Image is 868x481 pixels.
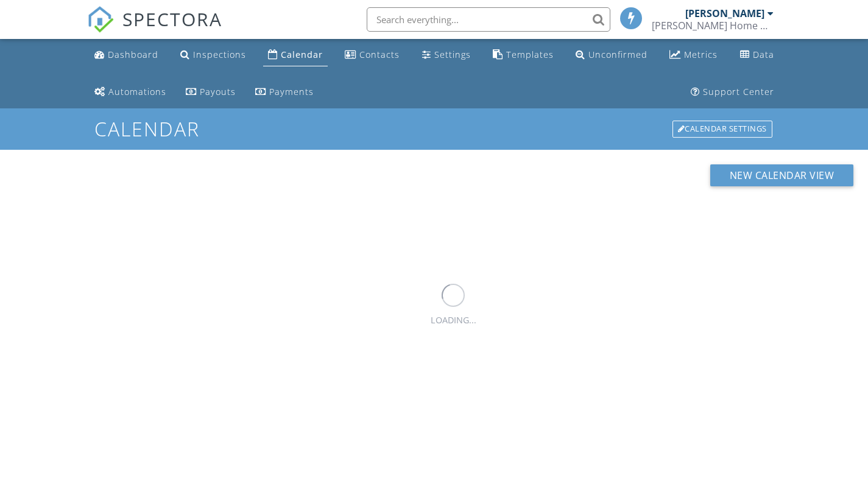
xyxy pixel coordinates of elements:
a: Support Center [686,81,779,104]
button: New Calendar View [710,164,854,186]
div: Data [753,49,774,60]
div: Inspections [193,49,246,60]
a: Contacts [340,44,404,66]
div: Unconfirmed [588,49,647,60]
div: [PERSON_NAME] [685,7,764,19]
a: Automations (Basic) [90,81,171,104]
a: Payments [250,81,319,104]
a: Unconfirmed [571,44,652,66]
h1: Calendar [94,118,773,139]
div: Dashboard [108,49,158,60]
span: SPECTORA [122,6,222,32]
div: Calendar [281,49,323,60]
a: Calendar [263,44,328,66]
div: Payments [269,86,314,97]
div: Metrics [684,49,718,60]
div: Templates [506,49,554,60]
a: Dashboard [90,44,163,66]
div: Contacts [359,49,400,60]
a: Calendar Settings [671,119,774,139]
a: Payouts [181,81,241,104]
div: Payouts [200,86,236,97]
a: Settings [417,44,476,66]
div: Automations [108,86,166,97]
input: Search everything... [367,7,610,32]
div: Settings [434,49,471,60]
a: Metrics [665,44,722,66]
img: The Best Home Inspection Software - Spectora [87,6,114,33]
a: Data [735,44,779,66]
div: LOADING... [431,314,476,327]
a: SPECTORA [87,16,222,42]
a: Inspections [175,44,251,66]
div: Barclay Home & Building Inspections LLC [652,19,774,32]
div: Calendar Settings [672,121,772,138]
div: Support Center [703,86,774,97]
a: Templates [488,44,559,66]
